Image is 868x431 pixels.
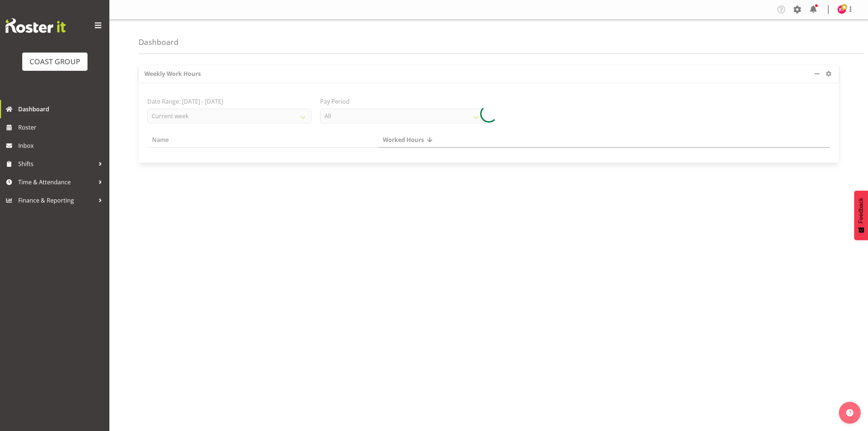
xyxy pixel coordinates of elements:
[854,191,868,240] button: Feedback - Show survey
[837,5,846,14] img: reuben-thomas8009.jpg
[18,122,106,133] span: Roster
[139,38,179,46] h4: Dashboard
[858,198,864,223] span: Feedback
[30,56,80,67] div: COAST GROUP
[18,158,95,169] span: Shifts
[18,104,106,115] span: Dashboard
[18,195,95,206] span: Finance & Reporting
[846,409,853,416] img: help-xxl-2.png
[5,18,66,33] img: Rosterit website logo
[18,177,95,188] span: Time & Attendance
[18,140,106,151] span: Inbox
